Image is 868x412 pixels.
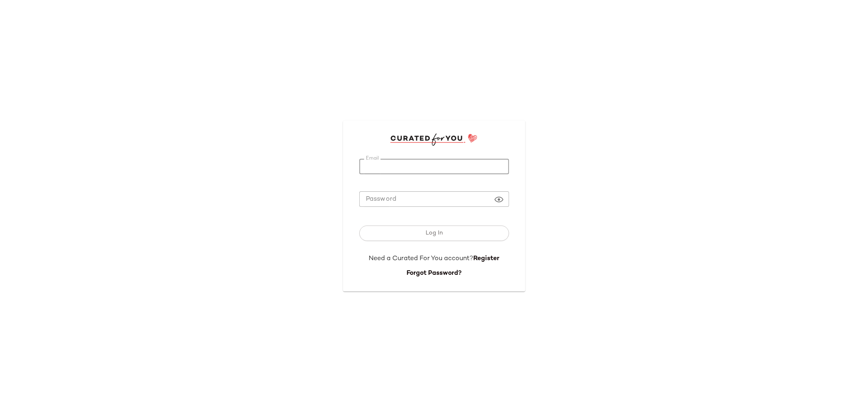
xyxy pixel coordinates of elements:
[425,230,443,237] span: Log In
[390,134,478,146] img: cfy_login_logo.DGdB1djN.svg
[369,255,473,262] span: Need a Curated For You account?
[359,226,509,241] button: Log In
[407,270,461,277] a: Forgot Password?
[473,255,499,262] a: Register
